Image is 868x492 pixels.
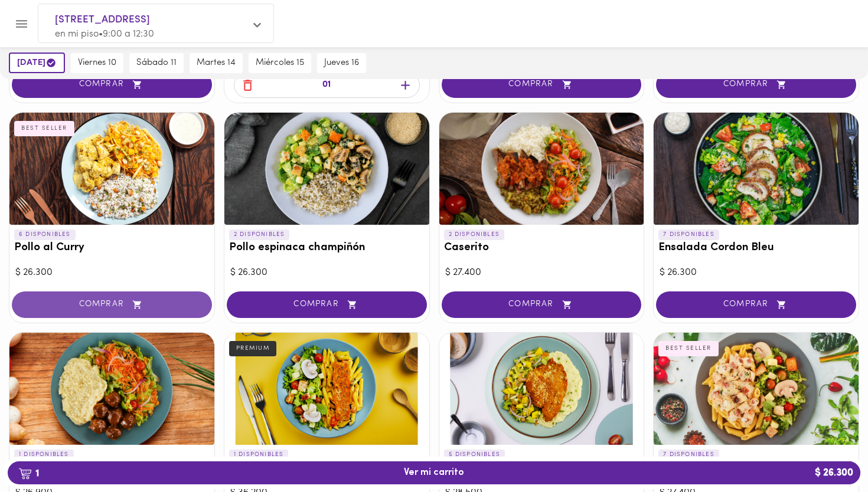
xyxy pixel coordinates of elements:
[442,291,642,318] button: COMPRAR
[9,53,65,73] button: [DATE]
[404,467,464,478] span: Ver mi carrito
[324,58,359,68] span: jueves 16
[227,291,427,318] button: COMPRAR
[249,53,311,73] button: miércoles 15
[9,113,214,225] div: Pollo al Curry
[439,113,644,225] div: Caserito
[14,229,76,240] p: 6 DISPONIBLES
[654,333,859,445] div: Pollo carbonara
[197,58,236,68] span: martes 14
[27,300,197,310] span: COMPRAR
[14,450,74,460] p: 1 DISPONIBLES
[317,53,366,73] button: jueves 16
[55,12,245,28] span: [STREET_ADDRESS]
[445,266,638,280] div: $ 27.400
[800,424,856,480] iframe: Messagebird Livechat Widget
[55,29,154,39] span: en mi piso • 9:00 a 12:30
[658,229,719,240] p: 7 DISPONIBLES
[656,291,856,318] button: COMPRAR
[136,58,177,68] span: sábado 11
[322,78,331,92] p: 01
[18,468,32,480] img: cart.png
[71,53,123,73] button: viernes 10
[439,333,644,445] div: Tilapia parmesana
[14,121,74,136] div: BEST SELLER
[8,461,860,484] button: 1Ver mi carrito$ 26.300
[190,53,243,73] button: martes 14
[671,80,841,90] span: COMPRAR
[7,9,36,38] button: Menu
[456,80,627,90] span: COMPRAR
[12,291,212,318] button: COMPRAR
[129,53,184,73] button: sábado 11
[224,113,429,225] div: Pollo espinaca champiñón
[256,58,304,68] span: miércoles 15
[671,300,841,310] span: COMPRAR
[229,242,425,254] h3: Pollo espinaca champiñón
[229,229,290,240] p: 2 DISPONIBLES
[229,450,289,460] p: 1 DISPONIBLES
[658,242,854,254] h3: Ensalada Cordon Bleu
[656,71,856,98] button: COMPRAR
[9,333,214,445] div: Albóndigas BBQ
[224,333,429,445] div: Salmón toscana
[658,341,719,356] div: BEST SELLER
[11,465,46,481] b: 1
[78,58,116,68] span: viernes 10
[27,80,197,90] span: COMPRAR
[242,300,412,310] span: COMPRAR
[442,71,642,98] button: COMPRAR
[14,242,210,254] h3: Pollo al Curry
[660,266,853,280] div: $ 26.300
[444,450,505,460] p: 5 DISPONIBLES
[17,57,57,68] span: [DATE]
[444,242,639,254] h3: Caserito
[230,266,423,280] div: $ 26.300
[658,450,719,460] p: 7 DISPONIBLES
[229,341,277,356] div: PREMIUM
[15,266,208,280] div: $ 26.300
[654,113,859,225] div: Ensalada Cordon Bleu
[444,229,505,240] p: 2 DISPONIBLES
[456,300,627,310] span: COMPRAR
[12,71,212,98] button: COMPRAR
